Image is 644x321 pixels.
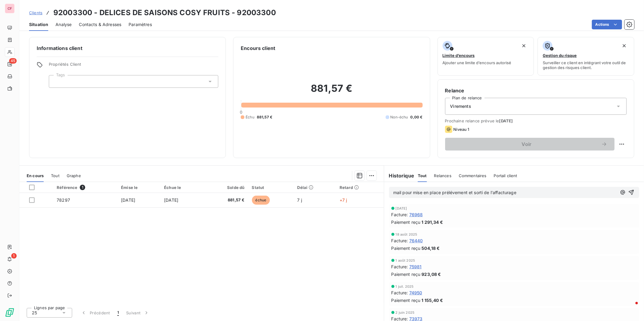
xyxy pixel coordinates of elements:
span: [DATE] [396,207,407,210]
span: 1 155,40 € [422,297,443,303]
span: Non-échu [391,114,408,120]
span: Paiement reçu [391,245,421,251]
span: Situation [29,22,48,28]
span: En cours [27,173,44,178]
span: Clients [29,10,42,15]
span: Commentaires [459,173,487,178]
img: Logo LeanPay [5,308,15,317]
span: Paiement reçu [391,271,421,277]
div: Solde dû [208,185,245,190]
span: Facture : [391,290,408,296]
span: Voir [452,142,601,147]
span: 881,57 € [208,197,245,203]
span: Tout [51,173,59,178]
span: 78297 [57,197,70,203]
h2: 881,57 € [241,82,422,101]
span: Ajouter une limite d’encours autorisé [443,60,512,65]
span: Propriétés Client [49,62,218,70]
span: Virements [450,103,471,109]
span: 1 [117,310,119,316]
span: échue [252,196,270,205]
span: Échu [246,114,254,120]
h6: Encours client [241,45,275,52]
button: Voir [445,138,615,151]
a: Clients [29,10,42,16]
div: Échue le [164,185,200,190]
h6: Relance [445,87,627,94]
span: [DATE] [499,118,513,123]
div: CF [5,4,15,13]
span: Graphe [67,173,81,178]
span: Paiement reçu [391,297,421,303]
div: Délai [297,185,332,190]
div: Référence [57,185,114,190]
span: 45 [9,58,17,64]
button: Précédent [77,306,114,319]
span: 25 [32,310,37,316]
span: 923,08 € [422,271,441,277]
span: 74950 [409,290,422,296]
span: Facture : [391,237,408,244]
input: Ajouter une valeur [54,79,59,84]
span: Tout [418,173,427,178]
span: Prochaine relance prévue le [445,118,627,123]
span: Facture : [391,211,408,218]
span: mail pour mise en place prélévement et sorti de l'affacturage [393,190,516,195]
span: Portail client [494,173,517,178]
span: Niveau 1 [454,127,469,132]
span: +7 j [340,197,347,203]
span: 1 [11,253,17,259]
span: 1 août 2025 [396,259,415,262]
span: [DATE] [164,197,178,203]
span: Analyse [55,22,72,28]
span: Facture : [391,263,408,270]
h6: Informations client [37,45,218,52]
button: Gestion du risqueSurveiller ce client en intégrant votre outil de gestion des risques client. [538,37,634,76]
iframe: Intercom live chat [623,300,638,315]
button: Actions [592,20,622,29]
span: Gestion du risque [543,53,577,58]
span: 881,57 € [257,114,272,120]
div: Retard [340,185,380,190]
span: Contacts & Adresses [79,22,121,28]
span: Surveiller ce client en intégrant votre outil de gestion des risques client. [543,60,629,70]
button: Suivant [122,306,153,319]
span: 2 juin 2025 [396,311,415,314]
span: 0,00 € [411,114,423,120]
span: 0 [240,110,242,114]
span: [DATE] [121,197,135,203]
span: 75981 [409,263,422,270]
span: 76440 [409,237,423,244]
div: Statut [252,185,290,190]
h6: Historique [384,172,414,179]
span: Paiement reçu [391,219,421,225]
span: Paramètres [129,22,152,28]
span: Limite d’encours [443,53,475,58]
span: 1 291,34 € [422,219,443,225]
span: Relances [434,173,451,178]
span: 18 août 2025 [396,233,418,236]
button: 1 [114,306,122,319]
span: 504,18 € [422,245,440,251]
span: 76968 [409,211,423,218]
h3: 92003300 - DELICES DE SAISONS COSY FRUITS - 92003300 [53,7,276,18]
span: 7 j [297,197,302,203]
span: 1 [80,185,85,190]
div: Émise le [121,185,157,190]
span: 1 juil. 2025 [396,285,414,288]
button: Limite d’encoursAjouter une limite d’encours autorisé [438,37,534,76]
